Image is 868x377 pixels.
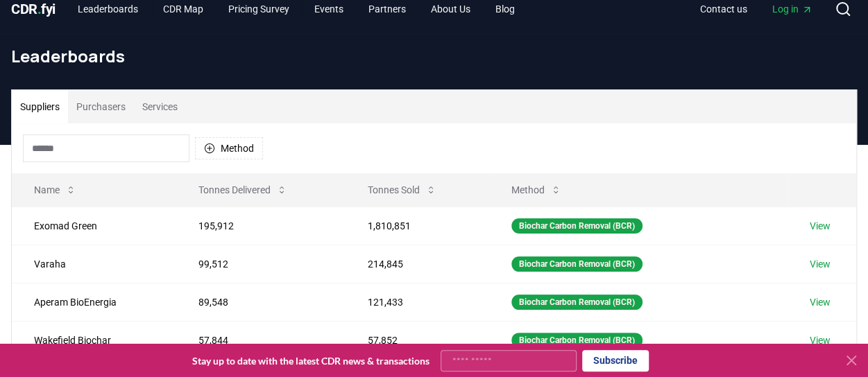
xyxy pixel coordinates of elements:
td: Exomad Green [12,207,176,245]
button: Services [134,90,186,123]
div: Biochar Carbon Removal (BCR) [511,333,643,348]
span: . [37,1,42,17]
a: View [810,257,831,271]
button: Tonnes Delivered [187,176,298,204]
td: 57,852 [346,321,489,359]
a: View [810,219,831,233]
button: Method [500,176,572,204]
button: Tonnes Sold [357,176,448,204]
h1: Leaderboards [11,45,857,67]
a: View [810,333,831,347]
td: Wakefield Biochar [12,321,176,359]
td: 99,512 [176,245,346,283]
td: Aperam BioEnergia [12,283,176,321]
button: Purchasers [68,90,134,123]
button: Name [23,176,87,204]
div: Biochar Carbon Removal (BCR) [511,256,643,272]
button: Suppliers [12,90,68,123]
td: 89,548 [176,283,346,321]
div: Biochar Carbon Removal (BCR) [511,295,643,310]
span: CDR fyi [11,1,56,17]
td: 214,845 [346,245,489,283]
span: Log in [772,2,812,16]
div: Biochar Carbon Removal (BCR) [511,218,643,234]
td: 195,912 [176,207,346,245]
td: 57,844 [176,321,346,359]
td: 121,433 [346,283,489,321]
a: View [810,295,831,309]
button: Method [195,137,263,159]
td: 1,810,851 [346,207,489,245]
td: Varaha [12,245,176,283]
